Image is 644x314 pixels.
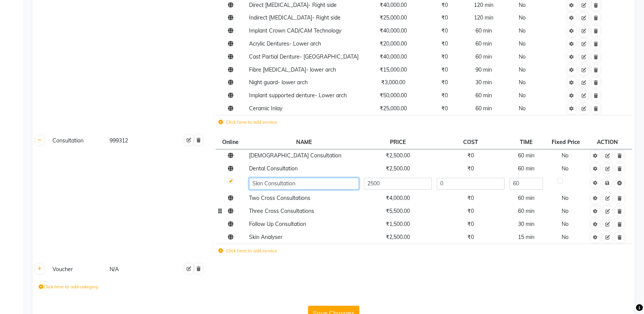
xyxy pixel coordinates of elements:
[249,53,359,60] span: Cast Partial Denture- [GEOGRAPHIC_DATA]
[249,27,341,34] span: Implant Crown CAD/CAM Technology
[441,92,448,99] span: ₹0
[546,136,588,149] th: Fixed Price
[109,136,165,146] div: 999312
[519,105,526,112] span: No
[441,66,448,73] span: ₹0
[562,221,569,227] span: No
[386,165,410,172] span: ₹2,500.00
[475,66,492,73] span: 90 min
[474,2,493,8] span: 120 min
[249,152,341,159] span: [DEMOGRAPHIC_DATA] Consultation
[361,136,434,149] th: PRICE
[467,208,474,214] span: ₹0
[475,92,492,99] span: 60 min
[249,221,306,227] span: Follow Up Consultation
[519,27,526,34] span: No
[218,247,277,254] label: Click here to add service
[441,79,448,86] span: ₹0
[380,105,407,112] span: ₹25,000.00
[562,152,569,159] span: No
[467,152,474,159] span: ₹0
[380,14,407,21] span: ₹25,000.00
[249,105,282,112] span: Ceramic Inlay
[519,66,526,73] span: No
[109,265,165,274] div: N/A
[467,195,474,201] span: ₹0
[475,105,492,112] span: 60 min
[474,14,493,21] span: 120 min
[386,234,410,240] span: ₹2,500.00
[386,221,410,227] span: ₹1,500.00
[380,40,407,47] span: ₹20,000.00
[441,2,448,8] span: ₹0
[518,221,534,227] span: 30 min
[562,234,569,240] span: No
[441,53,448,60] span: ₹0
[246,136,361,149] th: NAME
[386,195,410,201] span: ₹4,000.00
[380,66,407,73] span: ₹15,000.00
[380,53,407,60] span: ₹40,000.00
[467,165,474,172] span: ₹0
[381,79,405,86] span: ₹3,000.00
[249,66,336,73] span: Fibre [MEDICAL_DATA]- lower arch
[518,195,534,201] span: 60 min
[386,152,410,159] span: ₹2,500.00
[218,119,277,126] label: Click here to add service
[519,14,526,21] span: No
[519,79,526,86] span: No
[519,40,526,47] span: No
[467,221,474,227] span: ₹0
[249,92,347,99] span: Implant supported denture- Lower arch
[434,136,507,149] th: COST
[475,79,492,86] span: 30 min
[216,136,246,149] th: Online
[380,2,407,8] span: ₹40,000.00
[249,40,321,47] span: Acrylic Dentures- Lower arch
[475,27,492,34] span: 60 min
[518,165,534,172] span: 60 min
[441,27,448,34] span: ₹0
[249,234,282,240] span: Skin Analyser
[518,152,534,159] span: 60 min
[441,14,448,21] span: ₹0
[249,2,337,8] span: Direct [MEDICAL_DATA]- Right side
[39,283,99,290] label: Click here to add category.
[441,105,448,112] span: ₹0
[507,136,546,149] th: TIME
[49,136,106,146] div: Consultation
[475,53,492,60] span: 60 min
[562,165,569,172] span: No
[588,136,627,149] th: ACTION
[441,40,448,47] span: ₹0
[249,208,314,214] span: Three Cross Consultations
[249,79,308,86] span: Night guard- lower arch
[519,92,526,99] span: No
[249,195,310,201] span: Two Cross Consultations
[519,53,526,60] span: No
[386,208,410,214] span: ₹5,500.00
[249,165,298,172] span: Dental Consultation
[475,40,492,47] span: 60 min
[380,27,407,34] span: ₹40,000.00
[518,234,534,240] span: 15 min
[562,208,569,214] span: No
[562,195,569,201] span: No
[380,92,407,99] span: ₹50,000.00
[467,234,474,240] span: ₹0
[518,208,534,214] span: 60 min
[249,14,341,21] span: Indirect [MEDICAL_DATA]- Right side
[519,2,526,8] span: No
[49,265,106,274] div: Voucher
